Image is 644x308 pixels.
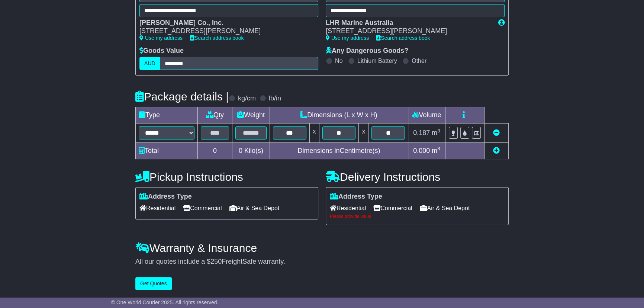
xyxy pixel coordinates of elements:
a: Use my address [326,35,369,41]
span: m [432,129,440,137]
label: Any Dangerous Goods? [326,47,408,55]
label: Other [412,57,426,64]
sup: 3 [437,128,440,134]
span: Commercial [373,202,412,214]
a: Search address book [376,35,430,41]
h4: Pickup Instructions [135,171,318,183]
td: Weight [232,107,270,123]
span: Residential [330,202,366,214]
div: [PERSON_NAME] Co., Inc. [139,19,311,27]
a: Remove this item [493,129,500,137]
a: Use my address [139,35,183,41]
td: x [309,123,319,142]
span: 0.187 [413,129,430,137]
span: Air & Sea Depot [229,202,280,214]
td: Dimensions in Centimetre(s) [270,142,408,159]
label: lb/in [269,94,281,103]
span: 0 [239,147,242,154]
sup: 3 [437,146,440,151]
div: [STREET_ADDRESS][PERSON_NAME] [139,27,311,35]
span: © One World Courier 2025. All rights reserved. [111,299,219,305]
td: Total [136,142,198,159]
label: Goods Value [139,47,184,55]
div: All our quotes include a $ FreightSafe warranty. [135,258,509,266]
td: Qty [198,107,232,123]
a: Add new item [493,147,500,154]
label: kg/cm [238,94,256,103]
td: Type [136,107,198,123]
td: x [359,123,368,142]
div: [STREET_ADDRESS][PERSON_NAME] [326,27,491,35]
h4: Delivery Instructions [326,171,509,183]
label: No [335,57,342,64]
td: Kilo(s) [232,142,270,159]
a: Search address book [190,35,244,41]
button: Get Quotes [135,277,172,290]
td: Dimensions (L x W x H) [270,107,408,123]
div: Please provide value [330,214,505,219]
span: m [432,147,440,154]
h4: Package details | [135,90,229,103]
span: 250 [210,258,222,265]
div: LHR Marine Australia [326,19,491,27]
h4: Warranty & Insurance [135,242,509,254]
span: Air & Sea Depot [420,202,470,214]
td: Volume [408,107,445,123]
span: Residential [139,202,176,214]
span: 0.000 [413,147,430,154]
span: Commercial [183,202,222,214]
label: Address Type [139,193,192,201]
label: Address Type [330,193,382,201]
label: AUD [139,57,160,70]
td: 0 [198,142,232,159]
label: Lithium Battery [357,57,397,64]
